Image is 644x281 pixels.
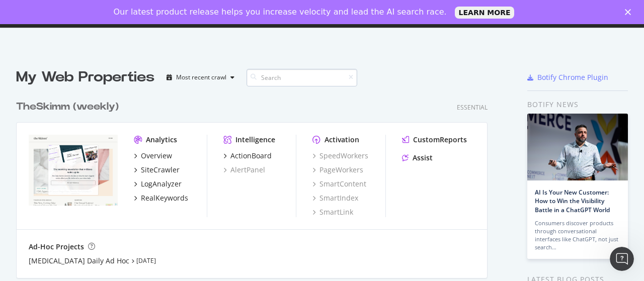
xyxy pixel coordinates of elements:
[29,242,84,252] div: Ad-Hoc Projects
[29,135,118,206] img: diabetesdaily.com
[114,7,447,17] div: Our latest product release helps you increase velocity and lead the AI search race.
[230,151,272,161] div: ActionBoard
[134,193,188,203] a: RealKeywords
[413,153,433,163] div: Assist
[247,69,357,86] input: Search
[146,135,177,145] div: Analytics
[455,7,515,19] a: LEARN MORE
[312,207,353,217] a: SmartLink
[134,179,182,189] a: LogAnalyzer
[235,135,275,145] div: Intelligence
[16,100,123,114] a: TheSkimm (weekly)
[312,165,363,175] a: PageWorkers
[223,165,265,175] a: AlertPanel
[141,193,188,203] div: RealKeywords
[176,74,226,80] div: Most recent crawl
[136,256,156,265] a: [DATE]
[141,165,180,175] div: SiteCrawler
[527,114,628,180] img: AI Is Your New Customer: How to Win the Visibility Battle in a ChatGPT World
[312,179,366,189] a: SmartContent
[16,100,119,114] div: TheSkimm (weekly)
[537,72,608,82] div: Botify Chrome Plugin
[312,193,358,203] a: SmartIndex
[163,69,238,85] button: Most recent crawl
[325,135,359,145] div: Activation
[402,153,433,163] a: Assist
[527,72,608,82] a: Botify Chrome Plugin
[625,9,635,15] div: Close
[402,135,467,145] a: CustomReports
[413,135,467,145] div: CustomReports
[16,67,154,87] div: My Web Properties
[457,103,488,112] div: Essential
[134,151,172,161] a: Overview
[141,179,182,189] div: LogAnalyzer
[141,151,172,161] div: Overview
[29,256,129,266] a: [MEDICAL_DATA] Daily Ad Hoc
[535,188,610,214] a: AI Is Your New Customer: How to Win the Visibility Battle in a ChatGPT World
[527,99,628,110] div: Botify news
[535,219,620,251] div: Consumers discover products through conversational interfaces like ChatGPT, not just search…
[610,247,634,271] iframe: Intercom live chat
[223,151,272,161] a: ActionBoard
[134,165,180,175] a: SiteCrawler
[312,151,368,161] a: SpeedWorkers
